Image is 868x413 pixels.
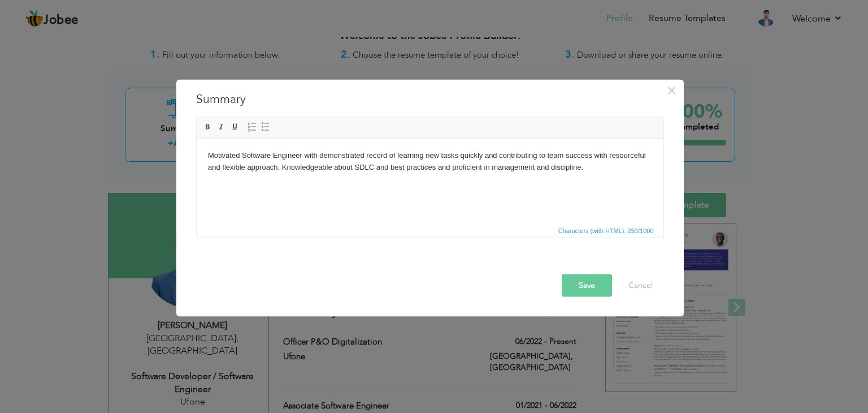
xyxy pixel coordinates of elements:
[562,274,612,297] button: Save
[667,80,676,101] span: ×
[556,226,657,236] div: Statistics
[215,121,228,134] a: Italic
[663,81,681,100] button: Close
[617,274,664,297] button: Cancel
[197,139,663,223] iframe: Rich Text Editor, summaryEditor
[196,91,664,108] h3: Summary
[202,121,214,134] a: Bold
[246,121,258,134] a: Insert/Remove Numbered List
[259,121,272,134] a: Insert/Remove Bulleted List
[229,121,241,134] a: Underline
[556,226,656,236] span: Characters (with HTML): 250/1000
